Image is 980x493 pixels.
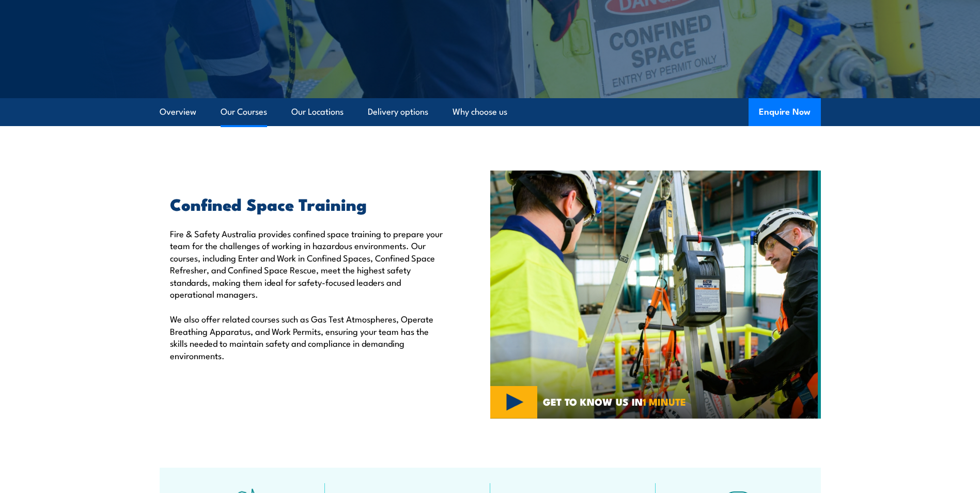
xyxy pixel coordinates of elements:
[453,98,507,126] a: Why choose us
[749,98,821,126] button: Enquire Now
[170,227,443,300] p: Fire & Safety Australia provides confined space training to prepare your team for the challenges ...
[368,98,428,126] a: Delivery options
[291,98,344,126] a: Our Locations
[170,313,443,361] p: We also offer related courses such as Gas Test Atmospheres, Operate Breathing Apparatus, and Work...
[643,394,686,409] strong: 1 MINUTE
[543,397,686,406] span: GET TO KNOW US IN
[170,196,443,211] h2: Confined Space Training
[490,171,821,419] img: Confined Space Courses Australia
[221,98,267,126] a: Our Courses
[160,98,196,126] a: Overview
